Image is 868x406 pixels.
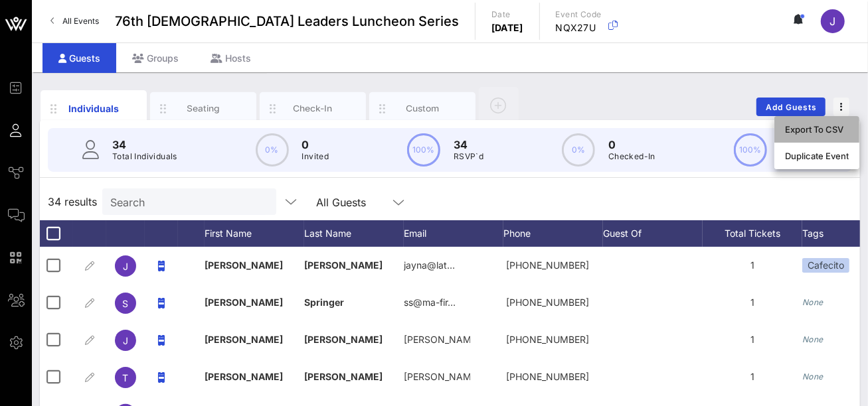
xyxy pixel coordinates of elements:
[491,21,523,34] p: [DATE]
[506,334,589,345] span: +16025418948
[43,43,116,73] div: Guests
[454,150,483,163] p: RSVP`d
[404,321,470,358] p: [PERSON_NAME]…
[112,150,177,163] p: Total Individuals
[123,298,129,309] span: S
[205,220,304,247] div: First Name
[404,358,470,395] p: [PERSON_NAME]…
[304,220,404,247] div: Last Name
[404,247,455,284] p: jayna@lat…
[205,334,283,345] span: [PERSON_NAME]
[304,371,383,382] span: [PERSON_NAME]
[821,9,845,33] div: J
[116,43,195,73] div: Groups
[304,297,344,308] span: Springer
[454,137,483,153] p: 34
[123,261,128,272] span: J
[123,335,128,346] span: J
[802,372,824,381] i: None
[48,194,97,210] span: 34 results
[703,220,802,247] div: Total Tickets
[304,259,383,271] span: [PERSON_NAME]
[802,334,824,344] i: None
[174,102,233,115] div: Seating
[62,16,99,26] span: All Events
[506,259,589,271] span: +13104367738
[756,98,825,116] button: Add Guests
[115,11,459,31] span: 76th [DEMOGRAPHIC_DATA] Leaders Luncheon Series
[393,102,452,115] div: Custom
[284,102,343,115] div: Check-In
[316,196,366,208] div: All Guests
[205,297,283,308] span: [PERSON_NAME]
[404,220,503,247] div: Email
[785,151,849,161] div: Duplicate Event
[506,371,589,382] span: +12817039292
[404,284,456,321] p: ss@ma-fir…
[785,124,849,135] div: Export To CSV
[703,247,802,284] div: 1
[64,101,124,115] div: Individuals
[302,150,329,163] p: Invited
[123,372,129,383] span: T
[205,371,283,382] span: [PERSON_NAME]
[830,15,836,28] span: J
[703,284,802,321] div: 1
[608,150,655,163] p: Checked-In
[506,297,589,308] span: +16025058230
[308,188,414,215] div: All Guests
[304,334,383,345] span: [PERSON_NAME]
[802,297,824,307] i: None
[112,137,177,153] p: 34
[195,43,267,73] div: Hosts
[556,8,602,21] p: Event Code
[302,137,329,153] p: 0
[205,259,283,271] span: [PERSON_NAME]
[802,258,849,273] div: Cafecito
[765,102,818,112] span: Add Guests
[503,220,603,247] div: Phone
[703,321,802,358] div: 1
[608,137,655,153] p: 0
[43,11,107,32] a: All Events
[491,8,523,21] p: Date
[603,220,703,247] div: Guest Of
[556,21,602,34] p: NQX27U
[703,358,802,395] div: 1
